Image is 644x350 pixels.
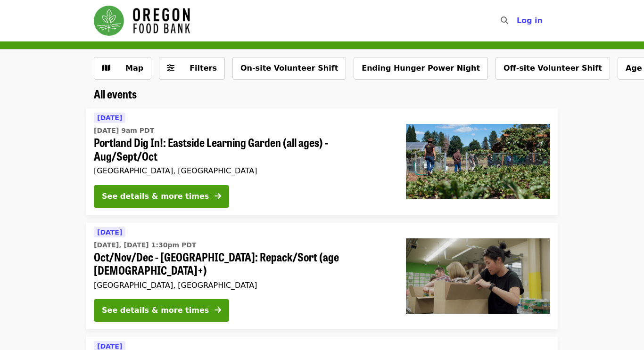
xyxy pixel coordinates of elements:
[94,166,391,175] div: [GEOGRAPHIC_DATA], [GEOGRAPHIC_DATA]
[97,114,122,122] span: [DATE]
[94,136,391,163] span: Portland Dig In!: Eastside Learning Garden (all ages) - Aug/Sept/Oct
[190,64,217,73] span: Filters
[406,124,550,199] img: Portland Dig In!: Eastside Learning Garden (all ages) - Aug/Sept/Oct organized by Oregon Food Bank
[215,306,221,315] i: arrow-right icon
[94,185,229,208] button: See details & more times
[159,57,225,80] button: Filters (0 selected)
[86,108,558,215] a: See details for "Portland Dig In!: Eastside Learning Garden (all ages) - Aug/Sept/Oct"
[86,223,558,330] a: See details for "Oct/Nov/Dec - Portland: Repack/Sort (age 8+)"
[94,6,190,36] img: Oregon Food Bank - Home
[94,57,151,80] button: Show map view
[517,16,543,25] span: Log in
[94,240,196,250] time: [DATE], [DATE] 1:30pm PDT
[167,64,174,73] i: sliders-h icon
[94,299,229,322] button: See details & more times
[354,57,488,80] button: Ending Hunger Power Night
[97,228,122,236] span: [DATE]
[509,11,550,30] button: Log in
[215,192,221,201] i: arrow-right icon
[102,64,110,73] i: map icon
[97,342,122,350] span: [DATE]
[94,281,391,290] div: [GEOGRAPHIC_DATA], [GEOGRAPHIC_DATA]
[94,126,154,136] time: [DATE] 9am PDT
[495,57,610,80] button: Off-site Volunteer Shift
[501,16,508,25] i: search icon
[232,57,346,80] button: On-site Volunteer Shift
[94,85,137,102] span: All events
[102,305,209,316] div: See details & more times
[94,250,391,277] span: Oct/Nov/Dec - [GEOGRAPHIC_DATA]: Repack/Sort (age [DEMOGRAPHIC_DATA]+)
[514,9,521,32] input: Search
[125,64,143,73] span: Map
[406,238,550,314] img: Oct/Nov/Dec - Portland: Repack/Sort (age 8+) organized by Oregon Food Bank
[102,191,209,202] div: See details & more times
